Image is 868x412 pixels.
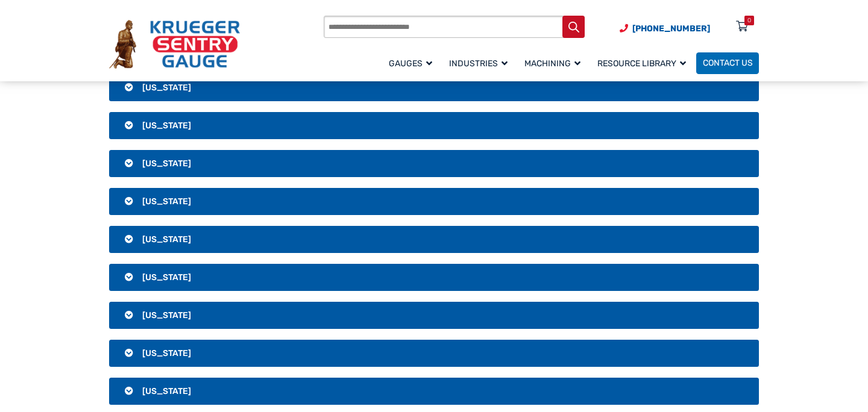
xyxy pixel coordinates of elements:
[747,16,751,25] div: 0
[632,23,710,34] span: [PHONE_NUMBER]
[142,83,191,93] span: [US_STATE]
[142,158,191,169] span: [US_STATE]
[142,234,191,245] span: [US_STATE]
[142,348,191,358] span: [US_STATE]
[142,120,191,131] span: [US_STATE]
[591,51,696,75] a: Resource Library
[597,58,686,69] span: Resource Library
[389,58,432,69] span: Gauges
[142,310,191,320] span: [US_STATE]
[524,58,580,69] span: Machining
[382,51,442,75] a: Gauges
[518,51,591,75] a: Machining
[142,272,191,282] span: [US_STATE]
[620,22,710,35] a: Phone Number (920) 434-8860
[449,58,508,69] span: Industries
[109,20,240,68] img: Krueger Sentry Gauge
[142,196,191,207] span: [US_STATE]
[442,51,518,75] a: Industries
[696,52,759,74] a: Contact Us
[142,386,191,396] span: [US_STATE]
[703,58,753,69] span: Contact Us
